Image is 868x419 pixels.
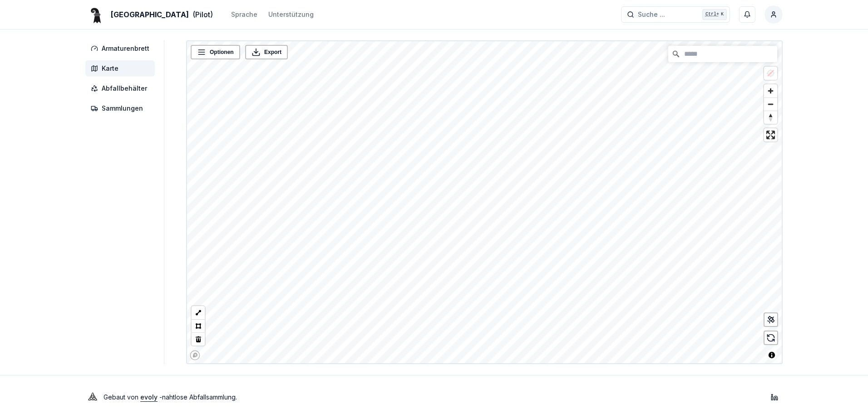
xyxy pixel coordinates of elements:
a: Sammlungen [85,100,158,117]
img: Evoly Logo [85,390,100,404]
span: Reset bearing to north [764,111,777,124]
span: Optionen [210,48,234,57]
span: Karte [102,64,118,73]
a: Unterstützung [268,9,314,20]
a: [GEOGRAPHIC_DATA](Pilot) [85,9,213,20]
img: Basel Logo [85,4,107,25]
span: Armaturenbrett [102,44,149,53]
a: Karte [85,60,158,77]
input: Suche [668,46,777,62]
span: [GEOGRAPHIC_DATA] [111,9,189,20]
button: Delete [192,332,205,346]
a: Mapbox logo [190,350,200,361]
button: Zoom in [764,84,777,97]
div: Sprache [231,10,257,19]
span: Abfallbehälter [102,84,147,93]
button: Suche ...Ctrl+K [621,6,730,23]
button: LineString tool (l) [192,306,205,319]
button: Polygon tool (p) [192,319,205,332]
span: Sammlungen [102,104,143,113]
a: Abfallbehälter [85,80,158,97]
button: Sprache [231,9,257,20]
a: evoly [140,393,158,401]
span: Suche ... [638,10,665,19]
p: Gebaut von - nahtlose Abfallsammlung . [104,391,237,404]
span: Export [264,48,281,57]
button: Enter fullscreen [764,128,777,141]
button: Zoom out [764,97,777,111]
a: Armaturenbrett [85,40,158,57]
button: Reset bearing to north [764,111,777,124]
span: (Pilot) [192,9,213,20]
button: Toggle attribution [766,350,777,361]
button: Location not available [764,67,777,80]
canvas: Map [187,41,785,365]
